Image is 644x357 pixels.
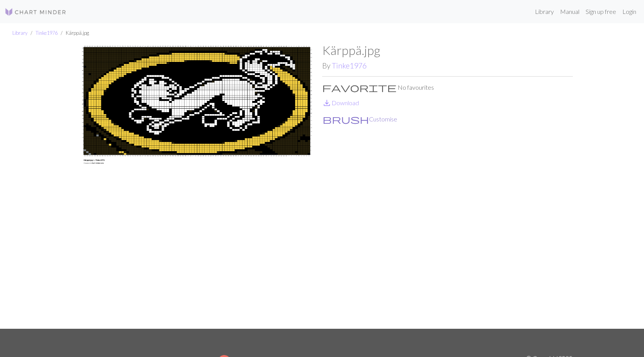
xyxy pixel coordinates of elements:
[532,4,557,19] a: Library
[323,114,369,124] i: Customise
[5,7,67,17] img: Logo
[322,98,331,108] i: Download
[322,61,573,70] h2: By
[323,114,369,125] span: brush
[322,83,396,92] i: Favourite
[322,114,398,124] button: CustomiseCustomise
[557,4,583,19] a: Manual
[322,97,331,108] span: save_alt
[36,30,58,36] a: Tinke1976
[322,82,396,93] span: favorite
[583,4,619,19] a: Sign up free
[619,4,639,19] a: Login
[58,29,89,37] li: Kärppä.jpg
[12,30,27,36] a: Library
[72,43,322,328] img: Kärppä.jpg
[322,83,573,92] p: No favourites
[322,43,573,58] h1: Kärppä.jpg
[322,99,359,106] a: DownloadDownload
[332,61,367,70] a: Tinke1976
